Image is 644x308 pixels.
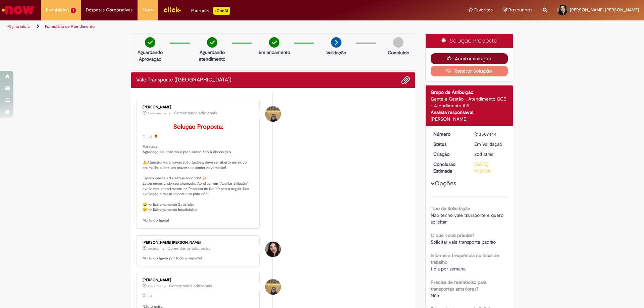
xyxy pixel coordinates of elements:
[474,141,505,147] div: Em Validação
[207,37,217,48] img: check-circle-green.png
[474,151,493,157] span: 20d atrás
[143,278,254,282] div: [PERSON_NAME]
[401,76,410,84] button: Adicionar anexos
[428,141,470,147] dt: Status
[143,124,254,223] p: Oi Lu! 🌻 Por nada. Agradeço seu retorno e precisando fico à disposição. ⚠️Atenção! Para novas sol...
[431,109,508,116] div: Analista responsável:
[431,232,474,238] b: O que você precisa?
[428,161,470,174] dt: Conclusão Estimada
[196,49,228,62] p: Aguardando atendimento
[474,151,493,157] time: 09/09/2025 13:48:11
[7,24,31,29] a: Página inicial
[431,266,466,272] span: 1 dia por semana
[71,8,76,13] span: 1
[174,110,217,116] small: Comentários adicionais
[143,256,254,261] p: Muito obrigada por todo o suporte!
[143,105,254,109] div: [PERSON_NAME]
[143,7,153,13] span: More
[570,7,639,13] span: [PERSON_NAME] [PERSON_NAME]
[431,252,499,265] b: Informe a frequência no local de trabalho
[431,116,508,122] div: [PERSON_NAME]
[269,37,279,48] img: check-circle-green.png
[45,24,95,29] a: Formulário de Atendimento
[5,20,424,33] ul: Trilhas de página
[148,284,161,288] time: 29/09/2025 09:57:03
[169,283,212,289] small: Comentários adicionais
[503,7,533,13] a: Rascunhos
[148,111,166,115] time: 29/09/2025 10:18:40
[431,53,508,64] button: Aceitar solução
[431,293,439,299] span: Não
[259,49,290,56] p: Em andamento
[426,34,513,48] div: Solução Proposta
[331,37,341,48] img: arrow-next.png
[136,77,231,83] h2: Vale Transporte (VT) Histórico de tíquete
[431,212,505,225] span: Não tenho vale transporte e quero solicitar
[474,151,505,158] div: 09/09/2025 13:48:11
[428,151,470,158] dt: Criação
[191,7,230,15] div: Padroniza
[474,131,505,137] div: R13507444
[167,246,210,251] small: Comentários adicionais
[1,3,35,17] img: ServiceNow
[46,7,69,13] span: Requisições
[388,49,409,56] p: Concluído
[431,89,508,96] div: Grupo de Atribuição:
[428,131,470,137] dt: Número
[265,106,281,122] div: Amanda De Campos Gomes Do Nascimento
[173,123,223,131] b: Solução Proposta:
[148,247,159,251] span: 3m atrás
[431,66,508,76] button: Rejeitar Solução
[148,247,159,251] time: 29/09/2025 10:15:42
[326,49,346,56] p: Validação
[265,279,281,295] div: Amanda De Campos Gomes Do Nascimento
[265,242,281,257] div: Luana Aparecida Agra De Almeida Moraes
[148,284,161,288] span: 22m atrás
[431,239,496,245] span: Solicitar vale transporte padrão
[474,7,493,13] span: Favoritos
[163,5,181,15] img: click_logo_yellow_360x200.png
[431,279,486,292] b: Precisa de reembolso para transportes anteriores?
[86,7,132,13] span: Despesas Corporativas
[393,37,404,48] img: img-circle-grey.png
[145,37,155,48] img: check-circle-green.png
[508,7,533,13] span: Rascunhos
[213,7,230,15] p: +GenAi
[474,161,505,174] div: [DATE] 17:07:50
[134,49,166,62] p: Aguardando Aprovação
[431,205,470,211] b: Tipo da Solicitação
[148,111,166,115] span: Agora mesmo
[143,241,254,245] div: [PERSON_NAME] [PERSON_NAME]
[431,96,508,109] div: Gente e Gestão - Atendimento GGE - Atendimento Alô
